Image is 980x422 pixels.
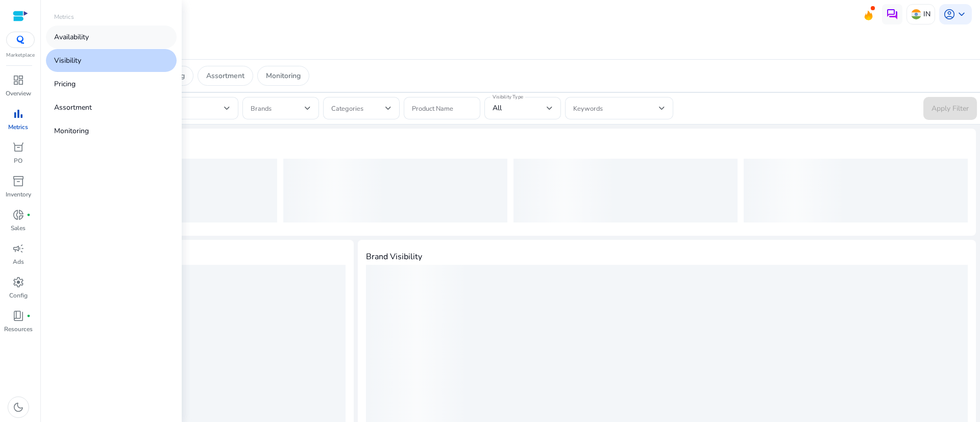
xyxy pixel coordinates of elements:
[53,252,346,262] h4: Share of Voice
[8,122,28,132] p: Metrics
[955,8,968,20] span: keyboard_arrow_down
[12,209,24,221] span: donut_small
[366,252,968,262] h4: Brand Visibility
[6,52,35,59] p: Marketplace
[27,314,31,318] span: fiber_manual_record
[54,55,81,66] p: Visibility
[12,242,24,255] span: campaign
[27,213,31,217] span: fiber_manual_record
[11,224,26,233] p: Sales
[54,126,89,136] p: Monitoring
[14,156,22,165] p: PO
[54,12,74,21] p: Metrics
[744,159,968,222] div: loading
[54,102,92,113] p: Assortment
[4,325,33,334] p: Resources
[12,310,24,322] span: book_4
[923,5,930,23] p: IN
[493,93,523,101] mat-label: Visibility Type
[493,103,502,113] span: All
[6,89,31,98] p: Overview
[911,9,921,19] img: in.svg
[54,32,89,42] p: Availability
[12,141,24,154] span: orders
[943,8,955,20] span: account_circle
[9,291,28,300] p: Config
[12,74,24,86] span: dashboard
[12,401,24,413] span: dark_mode
[53,141,968,151] h4: Summary
[12,276,24,288] span: settings
[6,190,31,199] p: Inventory
[266,70,301,81] p: Monitoring
[513,159,738,222] div: loading
[206,70,244,81] p: Assortment
[12,108,24,120] span: bar_chart
[13,257,24,266] p: Ads
[12,175,24,187] span: inventory_2
[283,159,507,222] div: loading
[54,79,76,89] p: Pricing
[11,36,30,44] img: QC-logo.svg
